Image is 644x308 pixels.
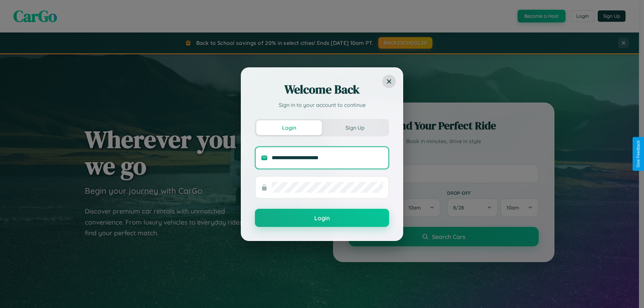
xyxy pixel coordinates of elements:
[256,120,322,135] button: Login
[255,81,389,98] h2: Welcome Back
[636,140,641,168] div: Give Feedback
[255,101,389,109] p: Sign in to your account to continue
[255,209,389,227] button: Login
[322,120,388,135] button: Sign Up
